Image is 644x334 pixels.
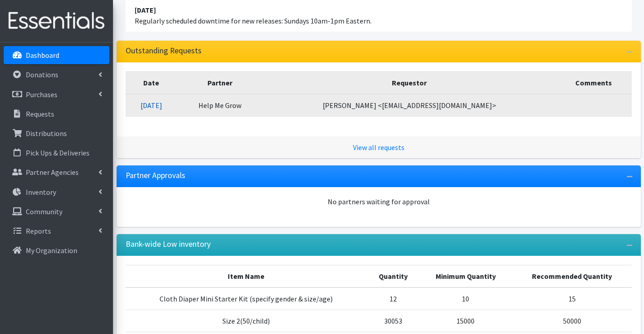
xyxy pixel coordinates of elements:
[126,71,178,94] th: Date
[367,265,419,287] th: Quantity
[26,246,77,255] p: My Organization
[126,265,367,287] th: Item Name
[26,207,62,216] p: Community
[4,124,109,142] a: Distributions
[419,265,512,287] th: Minimum Quantity
[26,168,79,177] p: Partner Agencies
[556,71,631,94] th: Comments
[26,148,89,157] p: Pick Ups & Deliveries
[126,287,367,310] td: Cloth Diaper Mini Starter Kit (specify gender & size/age)
[126,240,211,249] h3: Bank-wide Low inventory
[263,94,556,117] td: [PERSON_NAME] <[EMAIL_ADDRESS][DOMAIN_NAME]>
[4,66,109,84] a: Donations
[512,265,632,287] th: Recommended Quantity
[367,287,419,310] td: 12
[26,51,59,60] p: Dashboard
[4,144,109,162] a: Pick Ups & Deliveries
[26,109,54,118] p: Requests
[263,71,556,94] th: Requestor
[26,226,51,235] p: Reports
[135,5,156,14] strong: [DATE]
[26,188,56,197] p: Inventory
[177,94,263,117] td: Help Me Grow
[4,85,109,103] a: Purchases
[512,287,632,310] td: 15
[4,183,109,201] a: Inventory
[141,101,162,110] a: [DATE]
[26,90,57,99] p: Purchases
[26,129,67,138] p: Distributions
[126,196,632,207] div: No partners waiting for approval
[4,105,109,123] a: Requests
[4,163,109,181] a: Partner Agencies
[4,46,109,64] a: Dashboard
[419,287,512,310] td: 10
[4,6,109,36] img: HumanEssentials
[126,46,202,56] h3: Outstanding Requests
[4,222,109,240] a: Reports
[419,310,512,332] td: 15000
[177,71,263,94] th: Partner
[4,241,109,259] a: My Organization
[26,70,58,79] p: Donations
[512,310,632,332] td: 50000
[353,143,404,152] a: View all requests
[126,171,185,180] h3: Partner Approvals
[126,310,367,332] td: Size 2(50/child)
[367,310,419,332] td: 30053
[4,202,109,221] a: Community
